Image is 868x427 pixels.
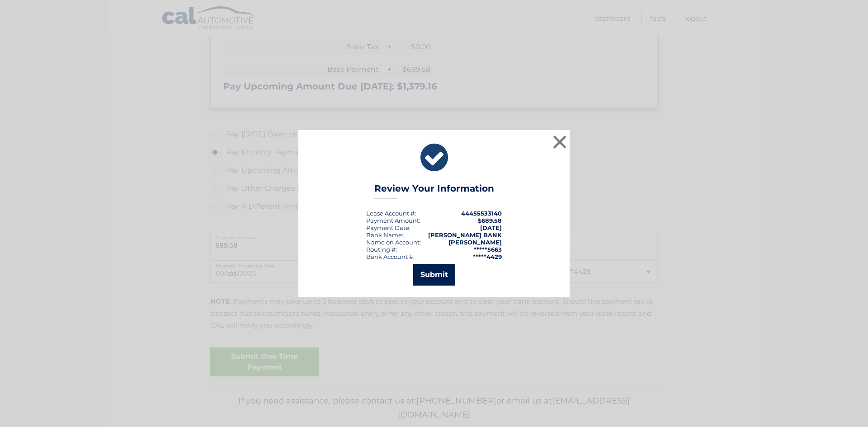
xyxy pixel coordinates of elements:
[428,231,502,239] strong: [PERSON_NAME] BANK
[478,217,502,224] span: $689.58
[413,264,455,286] button: Submit
[551,133,569,151] button: ×
[366,231,403,239] div: Bank Name:
[366,253,415,260] div: Bank Account #:
[366,239,421,246] div: Name on Account:
[374,183,494,199] h3: Review Your Information
[366,246,397,253] div: Routing #:
[461,210,502,217] strong: 44455533140
[366,210,416,217] div: Lease Account #:
[448,239,502,246] strong: [PERSON_NAME]
[480,224,502,231] span: [DATE]
[366,224,410,231] div: :
[366,217,420,224] div: Payment Amount:
[366,224,409,231] span: Payment Date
